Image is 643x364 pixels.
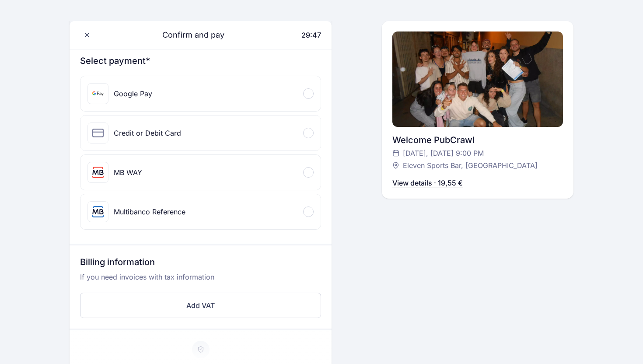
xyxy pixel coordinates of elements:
[80,293,321,318] button: Add VAT
[392,134,563,146] div: Welcome PubCrawl
[403,148,484,158] span: [DATE], [DATE] 9:00 PM
[152,29,224,41] span: Confirm and pay
[114,206,185,217] div: Multibanco Reference
[114,88,152,99] div: Google Pay
[80,272,321,289] p: If you need invoices with tax information
[301,31,321,39] span: 29:47
[114,128,181,138] div: Credit or Debit Card
[80,256,321,272] h3: Billing information
[114,167,142,178] div: MB WAY
[392,178,463,188] p: View details · 19,55 €
[403,160,538,171] span: Eleven Sports Bar, [GEOGRAPHIC_DATA]
[80,55,321,67] h3: Select payment*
